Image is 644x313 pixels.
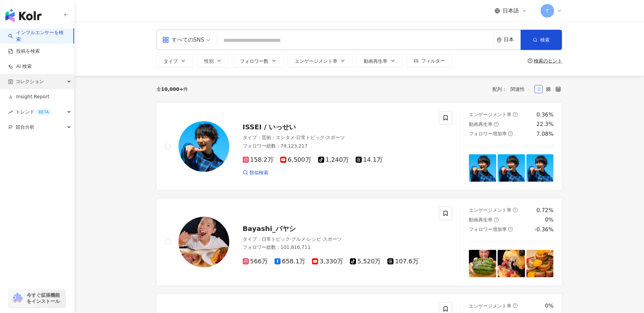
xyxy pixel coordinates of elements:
button: 検索 [521,30,562,50]
div: タイプ ： [243,134,431,141]
span: グルメ [291,236,306,242]
div: 0.36% [536,111,554,119]
span: 158.2万 [243,156,274,163]
span: · [321,236,323,242]
span: question-circle [513,208,518,212]
span: スポーツ [323,236,342,242]
span: 芸術・エンタメ [262,135,295,140]
a: KOL AvatarISSEI / いっせいタイプ：芸術・エンタメ·日常トピック·スポーツフォロワー総数：79,123,217158.2万6,500万1,240万14.1万類似検索エンゲージメン... [157,103,562,190]
span: question-circle [508,227,513,232]
img: post-image [526,154,554,182]
span: 類似検索 [249,169,268,176]
span: 658.1万 [275,258,306,265]
span: 関連性 [510,84,531,95]
span: トレンド [16,104,51,120]
span: エンゲージメント率 [295,58,337,64]
span: · [295,135,296,140]
span: question-circle [494,217,499,222]
div: BETA [36,109,51,115]
button: エンゲージメント率 [288,54,353,68]
span: 性別 [204,58,214,64]
a: KOL AvatarBayashi_バヤシタイプ：日常トピック·グルメ·レシピ·スポーツフォロワー総数：101,816,711566万658.1万3,330万5,520万107.6万エンゲージメ... [157,198,562,286]
span: フィルター [421,58,445,63]
span: appstore [162,36,169,43]
span: 検索 [540,37,550,43]
button: 動画再生率 [357,54,403,68]
a: AI 検索 [8,63,32,70]
span: environment [497,37,502,43]
span: question-circle [494,122,499,127]
span: タイプ [164,58,178,64]
span: 競合分析 [16,120,34,135]
img: KOL Avatar [178,217,229,267]
span: 今すぐ拡張機能をインストール [27,292,64,304]
span: question-circle [508,131,513,136]
span: スポーツ [326,135,345,140]
span: question-circle [513,112,518,117]
span: 動画再生率 [469,217,493,223]
div: 0% [545,302,553,310]
div: 22.3% [536,121,554,128]
span: エンゲージメント率 [469,112,511,117]
button: フィルター [407,54,452,68]
a: searchインフルエンサーを検索 [8,29,68,43]
span: 日常トピック [262,236,290,242]
div: 日本 [504,37,521,43]
button: フォロワー数 [233,54,284,68]
button: タイプ [157,54,193,68]
img: post-image [526,250,554,277]
span: 3,330万 [312,258,343,265]
span: 1,240万 [318,156,349,163]
span: · [290,236,291,242]
div: フォロワー総数 ： 79,123,217 [243,143,431,150]
a: 類似検索 [243,169,268,176]
img: chrome extension [11,293,24,304]
span: レシピ [307,236,321,242]
div: 0.72% [536,207,554,214]
span: フォロワー増加率 [469,131,507,136]
div: 配列： [493,84,534,95]
img: post-image [498,250,525,277]
span: T [546,7,549,15]
span: ISSEI / いっせい [243,123,296,131]
img: logo [5,9,42,22]
span: エンゲージメント率 [469,207,511,213]
div: 0% [545,216,553,224]
span: 6,500万 [280,156,311,163]
span: 5,520万 [350,258,381,265]
div: フォロワー総数 ： 101,816,711 [243,244,431,251]
img: KOL Avatar [178,121,229,172]
span: · [325,135,326,140]
a: chrome extension今すぐ拡張機能をインストール [9,289,66,307]
span: question-circle [528,58,532,63]
span: フォロワー数 [240,58,268,64]
span: 日本語 [503,7,519,15]
span: 動画再生率 [364,58,387,64]
div: タイプ ： [243,236,431,243]
span: question-circle [513,303,518,308]
span: rise [8,110,13,114]
img: post-image [469,154,496,182]
span: 566万 [243,258,268,265]
span: Bayashi_バヤシ [243,225,296,233]
span: 動画再生率 [469,122,493,127]
div: 全 件 [157,86,188,92]
span: 10,000+ [161,86,184,92]
div: すべてのSNS [162,34,204,45]
span: コレクション [16,74,44,89]
div: 7.08% [536,130,554,138]
span: · [306,236,307,242]
span: エンゲージメント率 [469,303,511,309]
span: フォロワー増加率 [469,227,507,232]
img: post-image [469,250,496,277]
a: 投稿を検索 [8,48,40,55]
div: -0.36% [534,226,554,233]
span: 107.6万 [387,258,419,265]
button: 性別 [197,54,229,68]
div: 検索のヒント [534,58,562,63]
span: 14.1万 [356,156,383,163]
img: post-image [498,154,525,182]
a: Insight Report [8,94,49,100]
span: 日常トピック [296,135,325,140]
